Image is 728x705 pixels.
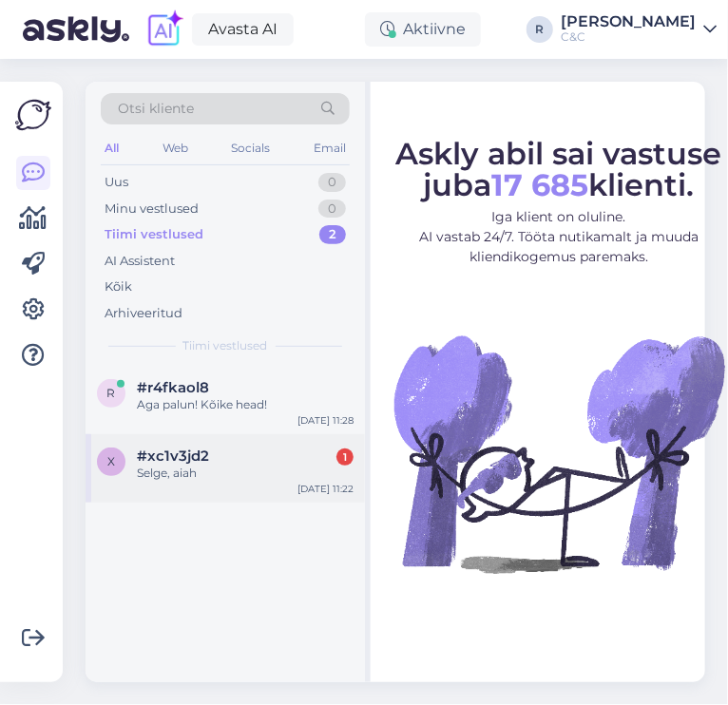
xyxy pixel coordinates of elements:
[561,14,696,29] div: [PERSON_NAME]
[310,136,350,161] div: Email
[365,12,481,47] div: Aktiivne
[183,337,268,354] span: Tiimi vestlused
[561,29,696,45] div: C&C
[137,465,354,482] div: Selge, aiah
[492,166,589,203] b: 17 685
[319,225,346,244] div: 2
[159,136,192,161] div: Web
[144,10,184,49] img: explore-ai
[105,304,182,323] div: Arhiveeritud
[396,135,722,203] span: Askly abil sai vastuse juba klienti.
[318,200,346,219] div: 0
[297,482,354,496] div: [DATE] 11:22
[336,448,354,466] div: 1
[118,99,194,119] span: Otsi kliente
[105,277,132,296] div: Kõik
[105,225,203,244] div: Tiimi vestlused
[15,97,51,133] img: Askly Logo
[107,454,115,468] span: x
[527,16,553,43] div: R
[105,200,199,219] div: Minu vestlused
[561,14,717,45] a: [PERSON_NAME]C&C
[137,379,209,396] span: #r4fkaol8
[105,252,175,271] div: AI Assistent
[105,173,128,192] div: Uus
[137,396,354,413] div: Aga palun! Kõike head!
[318,173,346,192] div: 0
[101,136,123,161] div: All
[227,136,274,161] div: Socials
[137,448,209,465] span: #xc1v3jd2
[107,386,116,400] span: r
[297,413,354,428] div: [DATE] 11:28
[192,13,294,46] a: Avasta AI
